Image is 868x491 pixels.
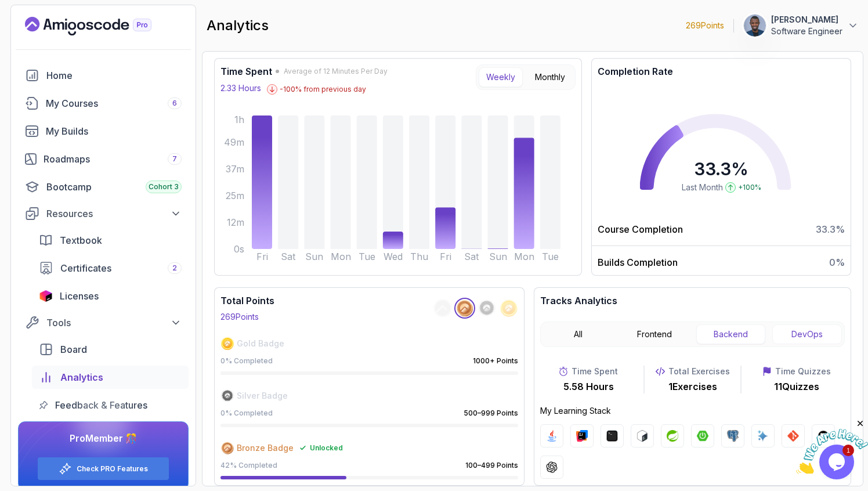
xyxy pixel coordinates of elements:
[220,294,274,308] h3: Total Points
[77,464,148,474] a: Check PRO Features
[440,251,451,262] tspan: Fri
[738,183,761,192] span: +100 %
[46,316,182,330] div: Tools
[32,284,189,308] a: licenses
[55,398,147,412] span: Feedback & Features
[464,251,479,262] tspan: Sat
[226,163,244,175] tspan: 37m
[18,147,189,171] a: roadmaps
[32,393,189,417] a: feedback
[546,461,558,473] img: chatgpt logo
[172,263,177,273] span: 2
[576,430,588,442] img: intellij logo
[771,26,842,37] p: Software Engineer
[464,409,518,418] p: 500–999 Points
[686,20,724,31] p: 269 Points
[284,67,388,76] span: Average of 12 Minutes Per Day
[668,380,717,393] p: 1 Exercises
[44,152,182,166] div: Roadmaps
[744,15,766,37] img: user profile image
[816,222,845,236] span: 33.3 %
[234,114,244,125] tspan: 1h
[694,158,748,179] span: 33.3 %
[237,390,288,402] span: Silver Badge
[310,443,343,453] span: Unlocked
[220,356,273,366] p: 0 % Completed
[18,203,189,224] button: Resources
[775,366,831,377] p: Time Quizzes
[410,251,428,262] tspan: Thu
[18,64,189,87] a: home
[465,461,518,470] p: 100–499 Points
[546,430,558,442] img: java logo
[226,190,244,201] tspan: 25m
[32,338,189,361] a: board
[527,67,573,87] button: Monthly
[696,324,766,344] button: Backend
[796,418,868,474] iframe: chat widget
[220,409,273,418] p: 0 % Completed
[384,251,403,262] tspan: Wed
[489,251,507,262] tspan: Sun
[18,120,189,143] a: builds
[234,243,244,255] tspan: 0s
[540,294,845,308] h3: Tracks Analytics
[543,324,613,344] button: All
[149,182,179,192] span: Cohort 3
[620,324,689,344] button: Frontend
[237,442,294,454] span: Bronze Badge
[32,257,189,280] a: certificates
[473,356,518,366] p: 1000+ Points
[37,457,169,481] button: Check PRO Features
[237,338,284,349] span: Gold Badge
[46,180,182,194] div: Bootcamp
[606,430,618,442] img: terminal logo
[60,342,87,356] span: Board
[46,207,182,221] div: Resources
[60,289,99,303] span: Licenses
[220,82,261,94] p: 2.33 Hours
[774,380,819,393] p: 11 Quizzes
[829,255,845,269] span: 0 %
[359,251,375,262] tspan: Tue
[220,461,277,470] p: 42 % Completed
[727,430,739,442] img: postgres logo
[636,430,648,442] img: bash logo
[281,251,296,262] tspan: Sat
[220,311,259,323] p: 269 Points
[46,68,182,82] div: Home
[757,430,769,442] img: ai logo
[18,312,189,333] button: Tools
[479,67,523,87] button: Weekly
[280,85,366,94] p: -100 % from previous day
[771,14,842,26] p: [PERSON_NAME]
[743,14,859,37] button: user profile image[PERSON_NAME]Software Engineer
[60,370,103,384] span: Analytics
[667,430,678,442] img: spring logo
[18,92,189,115] a: courses
[25,17,178,35] a: Landing page
[668,366,730,377] p: Total Exercises
[682,182,723,193] span: Last Month
[46,124,182,138] div: My Builds
[172,99,177,108] span: 6
[207,16,269,35] h2: analytics
[256,251,268,262] tspan: Fri
[514,251,534,262] tspan: Mon
[542,251,559,262] tspan: Tue
[697,430,708,442] img: spring-boot logo
[598,255,678,269] p: Builds Completion
[540,405,845,417] p: My Learning Stack
[787,430,799,442] img: git logo
[598,222,683,236] p: Course Completion
[60,233,102,247] span: Textbook
[46,96,182,110] div: My Courses
[32,229,189,252] a: textbook
[572,366,618,377] p: Time Spent
[305,251,323,262] tspan: Sun
[331,251,351,262] tspan: Mon
[172,154,177,164] span: 7
[32,366,189,389] a: analytics
[772,324,842,344] button: DevOps
[224,136,244,148] tspan: 49m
